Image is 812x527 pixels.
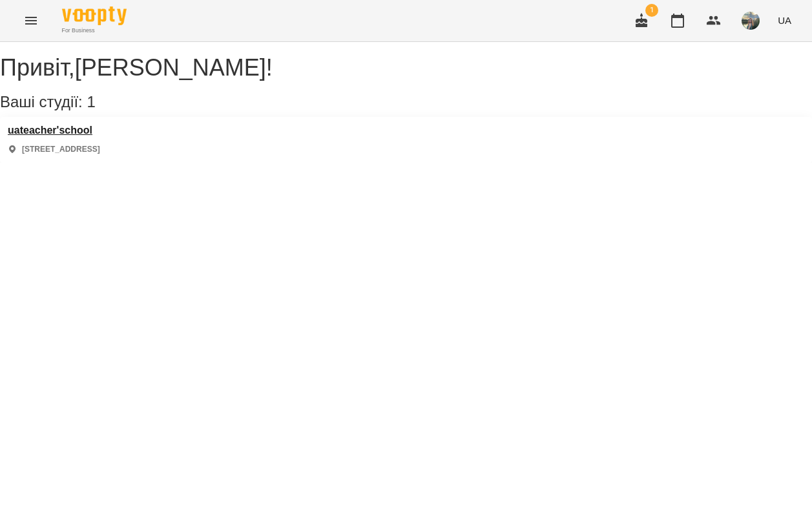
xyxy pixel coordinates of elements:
img: 3ee4fd3f6459422412234092ea5b7c8e.jpg [742,12,760,30]
span: UA [778,14,791,27]
button: UA [773,8,796,32]
button: Menu [16,5,47,36]
a: uateacher'school [8,125,100,136]
span: 1 [645,4,658,17]
span: For Business [62,26,127,35]
span: 1 [87,93,95,110]
img: Voopty Logo [62,6,127,25]
p: [STREET_ADDRESS] [22,144,100,155]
